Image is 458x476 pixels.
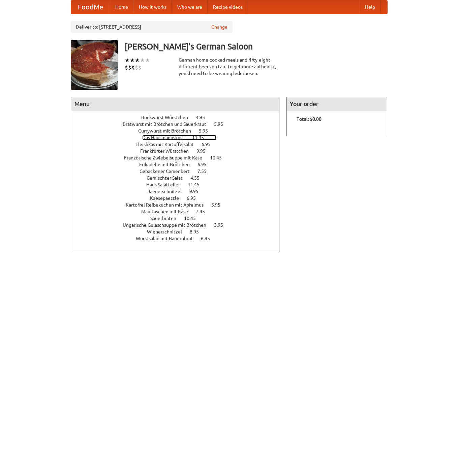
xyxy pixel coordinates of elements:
b: Total: $0.00 [297,116,322,122]
span: 3.95 [214,222,230,228]
li: ★ [135,57,140,64]
span: Ungarische Gulaschsuppe mit Brötchen [123,222,213,228]
a: Ungarische Gulaschsuppe mit Brötchen 3.95 [123,222,236,228]
span: Maultaschen mit Käse [141,209,195,214]
span: 5.95 [211,202,227,208]
span: 4.55 [190,175,206,181]
li: $ [125,64,128,71]
h4: Your order [286,97,387,111]
span: 6.95 [202,142,217,147]
a: Who we are [172,0,208,14]
span: Wurstsalad mit Bauernbrot [136,236,200,241]
li: $ [131,64,135,71]
a: Gebackener Camenbert 7.55 [140,169,219,174]
a: Sauerbraten 10.45 [150,216,208,221]
span: Gemischter Salat [147,175,189,181]
span: 10.45 [184,216,203,221]
li: ★ [140,57,145,64]
a: Haus Salatteller 11.45 [146,182,212,187]
span: 11.45 [188,182,206,187]
h4: Menu [71,97,279,111]
a: Jaegerschnitzel 9.95 [148,189,211,194]
span: 9.95 [189,189,205,194]
span: Bratwurst mit Brötchen und Sauerkraut [123,121,213,127]
span: Currywurst mit Brötchen [138,128,198,134]
span: Frankfurter Würstchen [140,148,195,154]
span: 11.45 [192,135,211,140]
a: How it works [133,0,172,14]
span: Das Hausmannskost [142,135,191,140]
div: Deliver to: [STREET_ADDRESS] [71,21,233,33]
a: Frankfurter Würstchen 9.95 [140,148,218,154]
span: 8.95 [190,229,206,234]
span: Jaegerschnitzel [148,189,188,194]
span: 5.95 [214,121,230,127]
span: Französische Zwiebelsuppe mit Käse [124,155,209,160]
a: Französische Zwiebelsuppe mit Käse 10.45 [124,155,234,160]
img: angular.jpg [71,40,118,90]
a: Recipe videos [208,0,248,14]
span: Fleishkas mit Kartoffelsalat [135,142,201,147]
a: Kaesepaetzle 6.95 [150,195,208,201]
a: Help [360,0,380,14]
span: 9.95 [196,148,212,154]
span: Haus Salatteller [146,182,187,187]
a: Bratwurst mit Brötchen und Sauerkraut 5.95 [123,121,236,127]
li: ★ [130,57,135,64]
span: 6.95 [187,195,203,201]
a: Kartoffel Reibekuchen mit Apfelmus 5.95 [126,202,233,208]
a: Das Hausmannskost 11.45 [142,135,216,140]
span: 5.95 [199,128,215,134]
span: Gebackener Camenbert [140,169,196,174]
a: Fleishkas mit Kartoffelsalat 6.95 [135,142,223,147]
div: German home-cooked meals and fifty-eight different beers on tap. To get more authentic, you'd nee... [179,57,280,77]
a: Maultaschen mit Käse 7.95 [141,209,217,214]
li: $ [135,64,138,71]
span: Kaesepaetzle [150,195,186,201]
span: 7.55 [197,169,213,174]
span: 10.45 [210,155,228,160]
a: Home [110,0,133,14]
a: Wurstsalad mit Bauernbrot 6.95 [136,236,222,241]
a: FoodMe [71,0,110,14]
span: 7.95 [196,209,212,214]
a: Frikadelle mit Brötchen 6.95 [139,162,219,167]
span: 6.95 [197,162,213,167]
li: ★ [125,57,130,64]
span: 6.95 [201,236,217,241]
li: ★ [145,57,150,64]
a: Change [211,24,227,30]
span: Kartoffel Reibekuchen mit Apfelmus [126,202,210,208]
a: Currywurst mit Brötchen 5.95 [138,128,220,134]
a: Gemischter Salat 4.55 [147,175,212,181]
span: Sauerbraten [150,216,183,221]
a: Wienerschnitzel 8.95 [147,229,211,234]
span: Bockwurst Würstchen [141,115,195,120]
a: Bockwurst Würstchen 4.95 [141,115,217,120]
li: $ [128,64,131,71]
span: Frikadelle mit Brötchen [139,162,196,167]
span: Wienerschnitzel [147,229,189,234]
span: 4.95 [196,115,212,120]
li: $ [138,64,142,71]
h3: [PERSON_NAME]'s German Saloon [125,40,388,53]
